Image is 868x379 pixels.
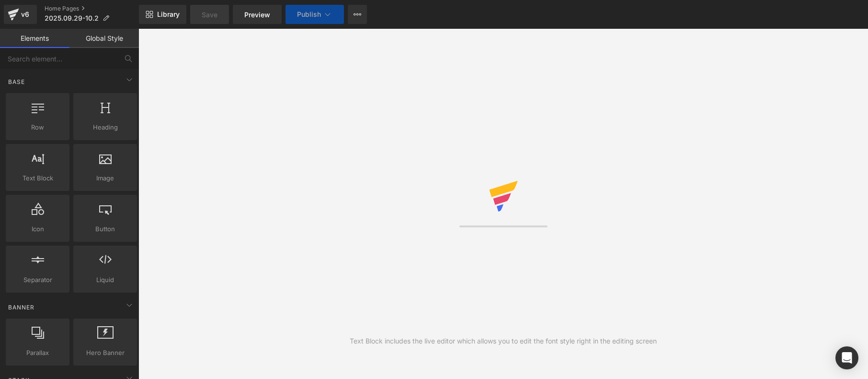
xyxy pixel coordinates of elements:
div: Text Block includes the live editor which allows you to edit the font style right in the editing ... [350,336,657,346]
div: v6 [19,8,31,21]
span: Parallax [9,348,67,358]
span: Banner [7,303,35,312]
span: Hero Banner [76,348,134,358]
button: Publish [286,5,344,24]
span: Separator [9,275,67,285]
span: Save [202,10,217,20]
button: More [348,5,367,24]
a: Home Pages [45,5,139,12]
span: Row [9,122,67,132]
span: Heading [76,122,134,132]
span: Publish [297,11,321,18]
span: Button [76,224,134,234]
span: Liquid [76,275,134,285]
a: v6 [4,5,37,24]
a: New Library [139,5,186,24]
span: 2025.09.29-10.2 [45,14,99,22]
span: Library [157,10,180,19]
span: Text Block [9,173,67,183]
span: Preview [244,10,270,20]
span: Base [7,77,26,86]
a: Global Style [69,29,139,48]
span: Icon [9,224,67,234]
a: Preview [233,5,282,24]
span: Image [76,173,134,183]
div: Open Intercom Messenger [835,346,858,369]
